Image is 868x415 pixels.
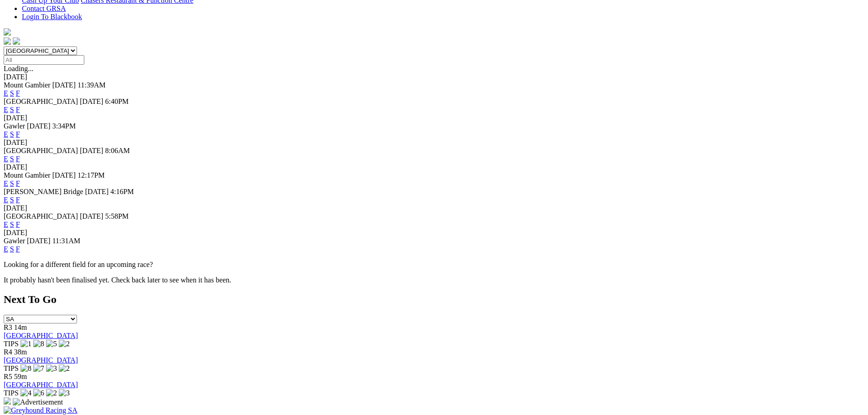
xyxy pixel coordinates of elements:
[16,106,20,113] a: F
[4,97,78,105] span: [GEOGRAPHIC_DATA]
[52,237,81,245] span: 11:31AM
[4,188,83,195] span: [PERSON_NAME] Bridge
[4,364,19,372] span: TIPS
[46,340,57,348] img: 5
[4,373,12,380] span: R5
[46,364,57,373] img: 3
[16,179,20,187] a: F
[13,398,63,406] img: Advertisement
[10,245,14,253] a: S
[4,237,25,245] span: Gawler
[4,204,864,212] div: [DATE]
[10,220,14,228] a: S
[10,196,14,204] a: S
[4,245,8,253] a: E
[21,364,31,373] img: 8
[4,356,78,364] a: [GEOGRAPHIC_DATA]
[110,188,134,195] span: 4:16PM
[4,389,19,397] span: TIPS
[10,106,14,113] a: S
[4,293,864,306] h2: Next To Go
[16,196,20,204] a: F
[4,340,19,348] span: TIPS
[16,89,20,97] a: F
[4,229,864,237] div: [DATE]
[4,114,864,122] div: [DATE]
[4,73,864,81] div: [DATE]
[14,348,27,356] span: 38m
[52,122,76,130] span: 3:34PM
[33,364,44,373] img: 7
[4,179,8,187] a: E
[52,81,76,89] span: [DATE]
[21,389,31,397] img: 4
[4,323,12,331] span: R3
[105,147,130,154] span: 8:06AM
[4,147,78,154] span: [GEOGRAPHIC_DATA]
[16,130,20,138] a: F
[4,106,8,113] a: E
[4,381,78,389] a: [GEOGRAPHIC_DATA]
[4,397,11,405] img: 15187_Greyhounds_GreysPlayCentral_Resize_SA_WebsiteBanner_300x115_2025.jpg
[10,89,14,97] a: S
[4,81,51,89] span: Mount Gambier
[4,332,78,339] a: [GEOGRAPHIC_DATA]
[4,122,25,130] span: Gawler
[22,5,66,12] a: Contact GRSA
[22,13,82,20] a: Login To Blackbook
[4,406,77,415] img: Greyhound Racing SA
[16,155,20,163] a: F
[80,97,103,105] span: [DATE]
[4,37,11,45] img: facebook.svg
[4,348,12,356] span: R4
[21,340,31,348] img: 1
[46,389,57,397] img: 2
[59,340,70,348] img: 2
[4,138,864,147] div: [DATE]
[14,373,27,380] span: 59m
[4,261,864,269] p: Looking for a different field for an upcoming race?
[80,212,103,220] span: [DATE]
[4,28,11,36] img: logo-grsa-white.png
[33,389,44,397] img: 6
[10,130,14,138] a: S
[105,97,129,105] span: 6:40PM
[4,130,8,138] a: E
[77,171,105,179] span: 12:17PM
[4,212,78,220] span: [GEOGRAPHIC_DATA]
[27,237,51,245] span: [DATE]
[59,364,70,373] img: 2
[4,155,8,163] a: E
[77,81,106,89] span: 11:39AM
[105,212,129,220] span: 5:58PM
[4,276,231,284] partial: It probably hasn't been finalised yet. Check back later to see when it has been.
[10,155,14,163] a: S
[59,389,70,397] img: 3
[13,37,20,45] img: twitter.svg
[80,147,103,154] span: [DATE]
[85,188,109,195] span: [DATE]
[14,323,27,331] span: 14m
[4,163,864,171] div: [DATE]
[4,65,33,72] span: Loading...
[4,220,8,228] a: E
[52,171,76,179] span: [DATE]
[33,340,44,348] img: 8
[10,179,14,187] a: S
[27,122,51,130] span: [DATE]
[4,196,8,204] a: E
[4,55,84,65] input: Select date
[4,89,8,97] a: E
[16,245,20,253] a: F
[4,171,51,179] span: Mount Gambier
[16,220,20,228] a: F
